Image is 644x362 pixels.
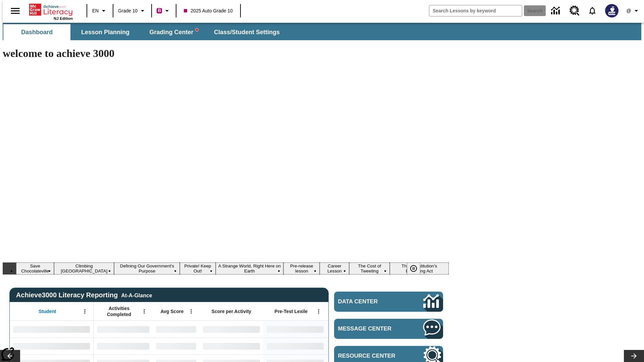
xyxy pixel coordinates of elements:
[54,16,73,20] span: NJ Edition
[626,7,631,14] span: @
[154,5,174,17] button: Boost Class color is violet red. Change class color
[89,5,111,17] button: Language: EN, Select a language
[566,2,584,20] a: Resource Center, Will open in new tab
[275,308,308,314] span: Pre-Test Lexile
[29,2,73,20] div: Home
[338,353,403,359] span: Resource Center
[605,4,619,17] img: Avatar
[16,291,152,299] span: Achieve3000 Literacy Reporting
[16,262,54,275] button: Slide 1 Save Chocolateville
[149,28,198,36] span: Grading Center
[3,24,70,40] button: Dashboard
[97,305,141,317] span: Activities Completed
[5,1,25,21] button: Open side menu
[314,306,324,316] button: Open Menu
[283,262,320,275] button: Slide 6 Pre-release lesson
[115,5,149,17] button: Grade: Grade 10, Select a grade
[623,5,644,17] button: Profile/Settings
[349,262,390,275] button: Slide 8 The Cost of Tweeting
[29,3,73,16] a: Home
[547,2,566,20] a: Data Center
[153,338,200,354] div: No Data,
[94,338,153,354] div: No Data,
[214,28,280,36] span: Class/Student Settings
[186,306,196,316] button: Open Menu
[334,319,443,339] a: Message Center
[92,7,99,14] span: EN
[601,2,623,19] button: Select a new avatar
[320,262,349,275] button: Slide 7 Career Lesson
[3,23,641,40] div: SubNavbar
[184,7,232,14] span: 2025 Auto Grade 10
[80,306,90,316] button: Open Menu
[21,28,53,36] span: Dashboard
[180,262,215,275] button: Slide 4 Private! Keep Out!
[209,24,285,40] button: Class/Student Settings
[429,5,522,16] input: search field
[407,262,420,275] button: Pause
[139,306,149,316] button: Open Menu
[114,262,180,275] button: Slide 3 Defining Our Government's Purpose
[3,47,449,60] h1: welcome to achieve 3000
[121,291,152,299] div: At-A-Glance
[39,308,56,314] span: Student
[72,24,139,40] button: Lesson Planning
[3,24,286,40] div: SubNavbar
[153,321,200,338] div: No Data,
[118,7,138,14] span: Grade 10
[334,292,443,312] a: Data Center
[212,308,252,314] span: Score per Activity
[94,321,153,338] div: No Data,
[216,262,284,275] button: Slide 5 A Strange World, Right Here on Earth
[54,262,114,275] button: Slide 2 Climbing Mount Tai
[624,350,644,362] button: Lesson carousel, Next
[407,262,427,275] div: Pause
[81,28,129,36] span: Lesson Planning
[338,325,403,332] span: Message Center
[196,28,198,31] svg: writing assistant alert
[338,298,401,305] span: Data Center
[390,262,449,275] button: Slide 9 The Constitution's Balancing Act
[140,24,207,40] button: Grading Center
[160,308,183,314] span: Avg Score
[584,2,601,19] a: Notifications
[158,6,161,15] span: B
